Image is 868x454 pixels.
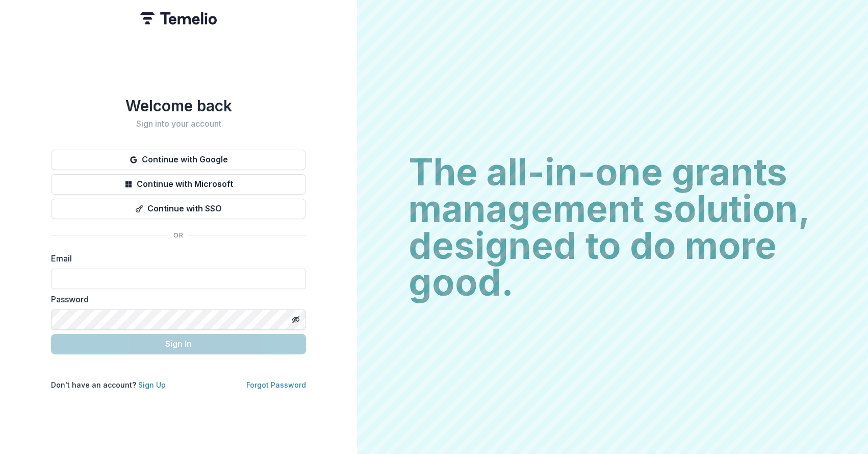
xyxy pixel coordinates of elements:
button: Sign In [51,334,306,354]
button: Continue with Microsoft [51,174,306,195]
button: Toggle password visibility [288,312,304,328]
a: Forgot Password [246,380,306,389]
label: Email [51,252,300,265]
h2: Sign into your account [51,119,306,129]
p: Don't have an account? [51,379,166,390]
img: Temelio [140,12,217,25]
h1: Welcome back [51,97,306,115]
button: Continue with Google [51,150,306,170]
label: Password [51,293,300,305]
a: Sign Up [138,380,166,389]
button: Continue with SSO [51,199,306,219]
